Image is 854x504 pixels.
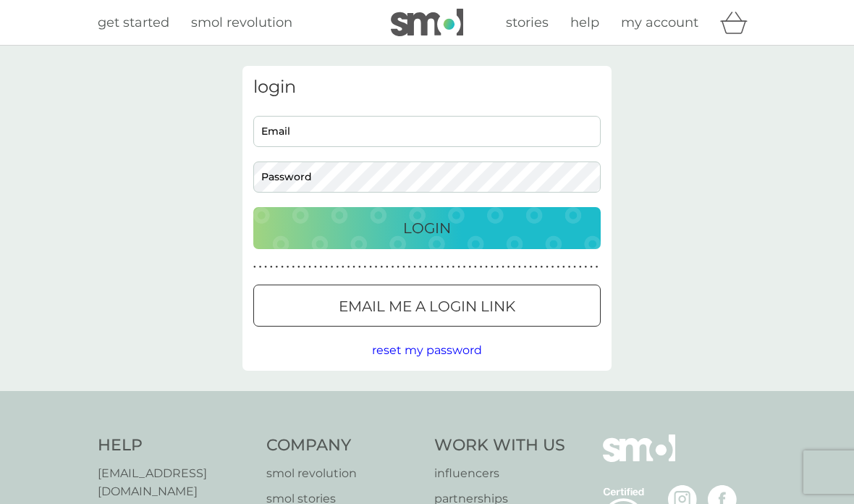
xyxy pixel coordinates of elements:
p: ● [331,264,334,271]
p: ● [535,264,538,271]
button: reset my password [372,341,482,360]
p: ● [270,264,273,271]
p: ● [352,264,355,271]
p: ● [474,264,477,271]
p: ● [518,264,521,271]
p: ● [463,264,466,271]
span: my account [621,14,698,30]
p: ● [375,264,378,271]
span: reset my password [372,343,482,357]
img: smol [603,434,675,484]
h4: Help [98,434,252,457]
p: ● [264,264,267,271]
span: stories [506,14,549,30]
p: ● [397,264,399,271]
p: ● [392,264,394,271]
p: ● [253,264,256,271]
span: get started [98,14,169,30]
p: ● [507,264,510,271]
p: ● [468,264,471,271]
h4: Work With Us [434,434,565,457]
a: smol revolution [191,12,292,33]
p: ● [557,264,559,271]
p: ● [259,264,262,271]
a: smol revolution [266,464,420,483]
p: ● [502,264,504,271]
p: ● [529,264,532,271]
p: ● [347,264,350,271]
p: ● [281,264,284,271]
p: ● [585,264,588,271]
h3: login [253,77,601,98]
p: ● [579,264,582,271]
p: ● [436,264,439,271]
p: ● [573,264,576,271]
p: ● [386,264,389,271]
p: Email me a login link [339,295,515,318]
p: ● [480,264,483,271]
p: ● [287,264,289,271]
p: ● [308,264,311,271]
a: [EMAIL_ADDRESS][DOMAIN_NAME] [98,464,252,501]
p: Login [403,217,451,240]
p: ● [541,264,544,271]
h4: Company [266,434,420,457]
p: ● [413,264,416,271]
p: ● [424,264,427,271]
p: ● [551,264,554,271]
p: ● [408,264,411,271]
p: ● [303,264,306,271]
p: ● [419,264,422,271]
span: smol revolution [191,14,292,30]
p: ● [342,264,344,271]
img: smol [391,9,463,36]
p: ● [485,264,488,271]
p: ● [491,264,494,271]
button: Email me a login link [253,285,601,327]
p: ● [447,264,449,271]
p: ● [276,264,279,271]
p: ● [325,264,328,271]
a: influencers [434,464,565,483]
p: ● [292,264,295,271]
p: ● [358,264,361,271]
p: ● [320,264,323,271]
p: ● [546,264,549,271]
p: ● [336,264,339,271]
button: Login [253,207,601,249]
p: ● [314,264,317,271]
a: get started [98,12,169,33]
p: ● [369,264,372,271]
p: ● [512,264,515,271]
p: ● [441,264,444,271]
p: ● [364,264,367,271]
a: help [570,12,599,33]
p: ● [457,264,460,271]
a: my account [621,12,698,33]
p: ● [380,264,383,271]
p: ● [524,264,527,271]
p: ● [568,264,571,271]
p: ● [452,264,455,271]
p: ● [590,264,593,271]
p: ● [402,264,405,271]
a: stories [506,12,549,33]
span: help [570,14,599,30]
div: basket [720,8,756,37]
p: ● [562,264,565,271]
p: ● [430,264,433,271]
p: ● [596,264,599,271]
p: ● [496,264,499,271]
p: ● [297,264,300,271]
